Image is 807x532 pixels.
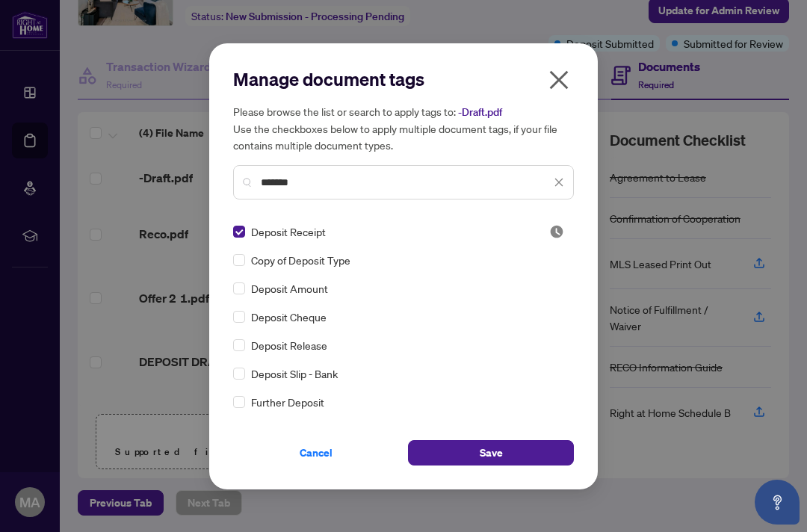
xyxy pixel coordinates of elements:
span: Further Deposit [251,394,324,410]
span: close [547,68,571,92]
span: Copy of Deposit Type [251,252,350,268]
span: Save [480,441,503,465]
button: Open asap [755,480,800,525]
img: status [549,224,564,239]
span: Cancel [300,441,333,465]
button: Save [408,440,574,466]
h2: Manage document tags [233,67,574,91]
span: Deposit Release [251,337,327,353]
span: Deposit Cheque [251,309,327,325]
span: close [554,177,564,188]
h5: Please browse the list or search to apply tags to: Use the checkboxes below to apply multiple doc... [233,103,574,153]
button: Cancel [233,440,399,466]
span: Deposit Amount [251,280,328,297]
span: Pending Review [549,224,564,239]
span: Deposit Slip - Bank [251,365,338,382]
span: -Draft.pdf [458,105,502,119]
span: Deposit Receipt [251,223,326,240]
